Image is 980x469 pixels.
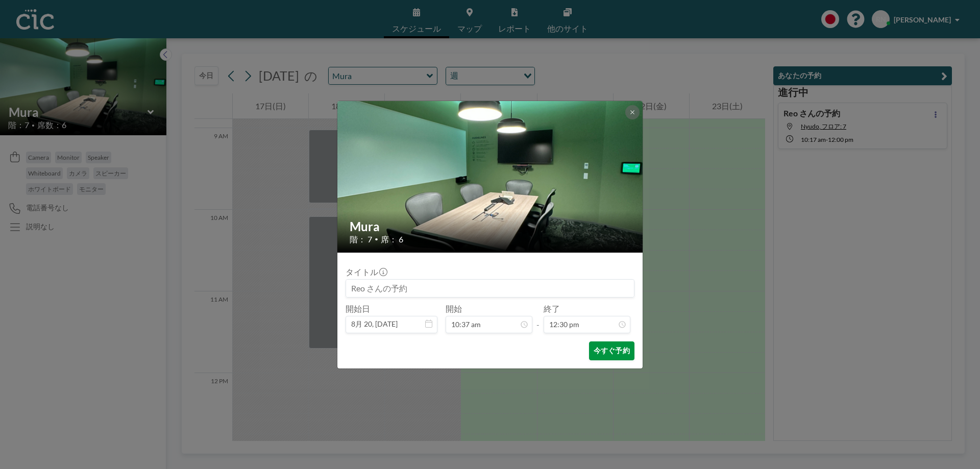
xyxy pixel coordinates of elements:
[536,307,540,330] span: -
[346,304,370,314] label: 開始日
[375,235,378,243] span: •
[589,341,634,360] button: 今すぐ予約
[346,280,634,297] input: Reo さんの予約
[350,234,372,244] span: 階： 7
[346,267,386,277] label: タイトル
[544,304,560,314] label: 終了
[350,219,631,234] h2: Mura
[381,234,403,244] span: 席： 6
[446,304,462,314] label: 開始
